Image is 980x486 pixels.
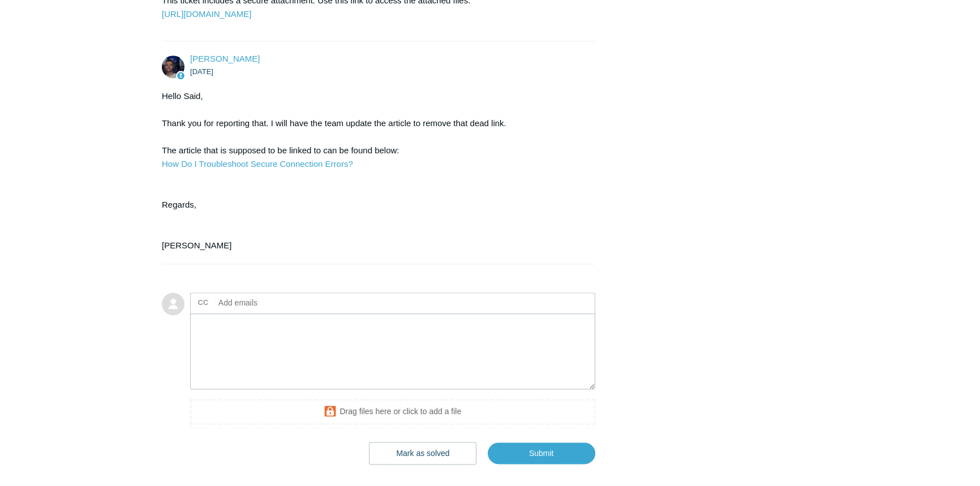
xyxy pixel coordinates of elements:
[190,313,595,390] textarea: Add your reply
[162,89,584,252] div: Hello Said, Thank you for reporting that. I will have the team update the article to remove that ...
[488,442,595,464] input: Submit
[190,54,260,63] a: [PERSON_NAME]
[369,442,476,465] button: Mark as solved
[214,294,336,311] input: Add emails
[162,159,353,169] a: How Do I Troubleshoot Secure Connection Errors?
[198,294,209,311] label: CC
[162,9,251,19] a: [URL][DOMAIN_NAME]
[190,67,213,76] time: 09/08/2025, 15:06
[190,54,260,63] span: Connor Davis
